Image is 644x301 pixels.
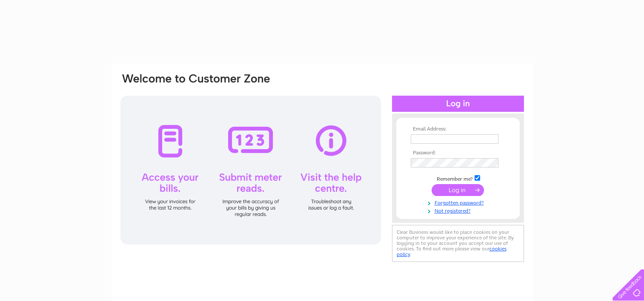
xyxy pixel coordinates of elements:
[409,150,507,156] th: Password:
[409,126,507,132] th: Email Address:
[397,246,507,257] a: cookies policy
[392,225,524,262] div: Clear Business would like to place cookies on your computer to improve your experience of the sit...
[432,184,484,196] input: Submit
[411,206,507,214] a: Not registered?
[411,198,507,206] a: Forgotten password?
[409,174,507,182] td: Remember me?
